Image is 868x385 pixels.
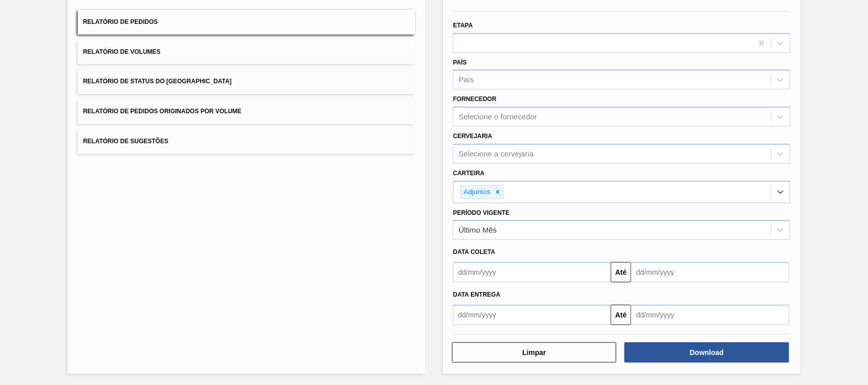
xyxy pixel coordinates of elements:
div: Último Mês [459,226,497,235]
label: Cervejaria [453,133,492,140]
button: Até [611,262,631,282]
button: Limpar [452,342,616,363]
label: Etapa [453,22,473,29]
button: Download [624,342,789,363]
div: País [459,76,474,84]
button: Relatório de Pedidos Originados por Volume [78,99,415,124]
label: Carteira [453,170,485,177]
label: Período Vigente [453,209,510,216]
span: Relatório de Pedidos [83,18,158,25]
span: Data entrega [453,291,500,298]
div: Adjuntos [461,186,492,199]
input: dd/mm/yyyy [631,262,789,282]
span: Relatório de Status do [GEOGRAPHIC_DATA] [83,78,231,85]
input: dd/mm/yyyy [453,305,611,325]
label: Fornecedor [453,95,496,103]
input: dd/mm/yyyy [631,305,789,325]
span: Relatório de Volumes [83,48,160,55]
input: dd/mm/yyyy [453,262,611,282]
button: Relatório de Pedidos [78,10,415,35]
div: Selecione o fornecedor [459,113,537,121]
label: País [453,59,467,66]
div: Selecione a cervejaria [459,149,534,158]
span: Data coleta [453,248,495,255]
button: Relatório de Status do [GEOGRAPHIC_DATA] [78,69,415,94]
button: Relatório de Volumes [78,40,415,65]
button: Até [611,305,631,325]
span: Relatório de Pedidos Originados por Volume [83,108,242,115]
span: Relatório de Sugestões [83,138,168,145]
button: Relatório de Sugestões [78,129,415,154]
